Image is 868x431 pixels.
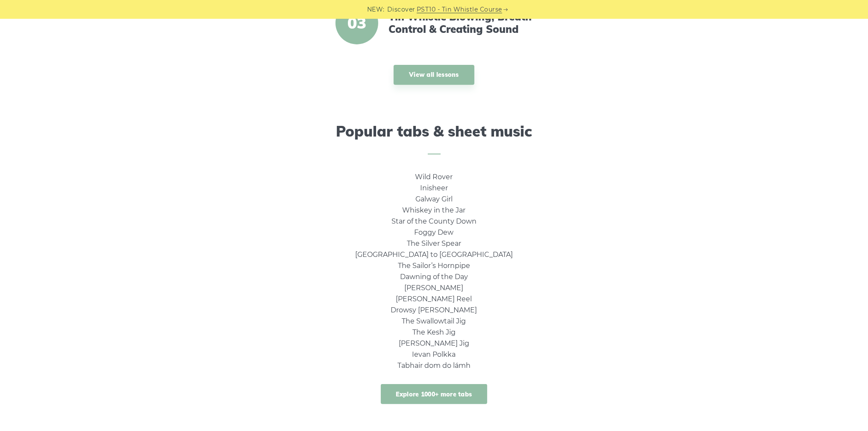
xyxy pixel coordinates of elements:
a: Tabhair dom do lámh [397,361,471,370]
a: [PERSON_NAME] Reel [396,295,472,303]
h2: Popular tabs & sheet music [193,123,675,155]
a: The Sailor’s Hornpipe [398,262,470,270]
a: [PERSON_NAME] [405,284,464,292]
a: Star of the County Down [391,217,477,225]
a: The Silver Spear [407,239,461,248]
a: Drowsy [PERSON_NAME] [391,306,477,314]
a: Wild Rover [415,173,453,181]
a: The Swallowtail Jig [402,317,466,325]
a: Whiskey in the Jar [403,206,466,214]
a: PST10 - Tin Whistle Course [417,5,502,15]
a: Inisheer [420,184,448,192]
span: Discover [387,5,415,15]
a: [GEOGRAPHIC_DATA] to [GEOGRAPHIC_DATA] [355,250,513,259]
span: 03 [335,2,378,44]
a: Tin Whistle Blowing, Breath Control & Creating Sound [388,11,536,35]
a: View all lessons [394,65,474,85]
a: Ievan Polkka [412,350,456,358]
a: [PERSON_NAME] Jig [399,339,469,347]
span: NEW: [367,5,385,15]
a: Galway Girl [415,195,453,203]
a: Dawning of the Day [400,273,468,281]
a: The Kesh Jig [412,328,456,336]
a: Explore 1000+ more tabs [381,384,488,404]
a: Foggy Dew [415,228,454,236]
